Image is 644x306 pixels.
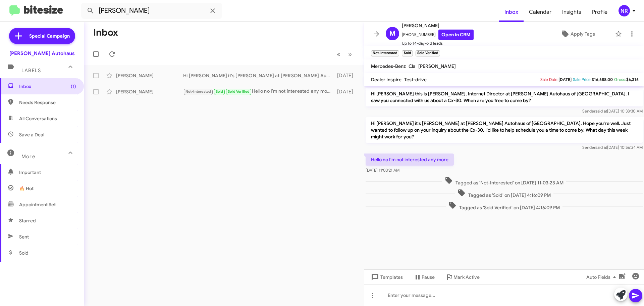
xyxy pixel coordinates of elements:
span: Labels [21,68,41,74]
span: Sold Verified [228,89,250,94]
div: Hi [PERSON_NAME] it's [PERSON_NAME] at [PERSON_NAME] Autohaus of [GEOGRAPHIC_DATA][PERSON_NAME] j... [183,72,334,79]
span: Gross: [614,77,626,82]
div: [DATE] [334,72,359,79]
span: » [348,50,352,58]
span: M [389,28,395,39]
div: [PERSON_NAME] [116,72,183,79]
span: Pause [422,271,435,283]
div: [PERSON_NAME] Autohaus [9,50,75,57]
span: [DATE] [558,77,572,82]
span: Test-drive [404,77,427,83]
span: Tagged as 'Sold Verified' on [DATE] 4:16:09 PM [446,201,562,211]
span: Inbox [19,83,76,90]
span: Sent [19,233,29,240]
input: Search [81,3,222,19]
span: Auto Fields [586,271,619,283]
span: Sender [DATE] 10:56:24 AM [582,145,643,150]
p: Hi [PERSON_NAME] it's [PERSON_NAME] at [PERSON_NAME] Autohaus of [GEOGRAPHIC_DATA]. Hope you're w... [366,117,643,143]
div: [DATE] [334,88,359,95]
a: Profile [587,2,613,22]
div: [PERSON_NAME] [116,88,183,95]
button: Templates [364,271,408,283]
span: 🔥 Hot [19,185,34,192]
button: Next [344,47,356,61]
button: Mark Active [440,271,485,283]
span: $6,316 [626,77,639,82]
span: Sale Price: [573,77,592,82]
span: Mercedes-Benz [371,63,406,69]
span: Sold [216,89,223,94]
span: Tagged as 'Not-Interested' on [DATE] 11:03:23 AM [442,176,566,186]
span: [PERSON_NAME] [418,63,456,69]
span: said at [595,108,607,114]
nav: Page navigation example [333,47,356,61]
p: Hi [PERSON_NAME] this is [PERSON_NAME], Internet Director at [PERSON_NAME] Autohaus of [GEOGRAPHI... [366,88,643,106]
div: NR [619,5,630,16]
span: Tagged as 'Sold' on [DATE] 4:16:09 PM [455,189,553,199]
span: Sender [DATE] 10:38:30 AM [582,108,643,114]
a: Special Campaign [9,28,75,44]
span: Templates [370,271,403,283]
span: said at [595,145,607,150]
span: Special Campaign [29,33,70,39]
span: More [21,154,35,160]
span: All Conversations [19,115,57,122]
span: [DATE] 11:03:21 AM [366,168,399,173]
div: Hello no I'm not interested any more [183,88,334,95]
a: Insights [557,2,587,22]
span: Needs Response [19,99,76,106]
span: [PERSON_NAME] [402,21,474,30]
span: Cla [409,63,416,69]
span: « [337,50,340,58]
small: Not-Interested [371,50,399,56]
button: Apply Tags [543,28,612,40]
button: Auto Fields [581,271,624,283]
span: Save a Deal [19,131,44,138]
button: Pause [408,271,440,283]
span: Not-Interested [185,89,211,94]
span: [PHONE_NUMBER] [402,30,474,40]
span: Mark Active [453,271,480,283]
button: Previous [333,47,344,61]
span: Important [19,169,76,176]
a: Inbox [499,2,524,22]
span: Appointment Set [19,201,56,208]
span: Sale Date: [540,77,558,82]
span: Starred [19,217,36,224]
button: NR [613,5,637,16]
span: Apply Tags [571,28,595,40]
span: $16,688.00 [592,77,613,82]
small: Sold [402,50,413,56]
span: (1) [71,83,76,90]
span: Dealer Inspire [371,77,401,83]
span: Up to 14-day-old leads [402,40,474,47]
a: Calendar [524,2,557,22]
h1: Inbox [93,27,118,38]
p: Hello no I'm not interested any more [366,154,454,166]
span: Sold [19,250,29,256]
a: Open in CRM [438,30,474,40]
small: Sold Verified [416,50,440,56]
